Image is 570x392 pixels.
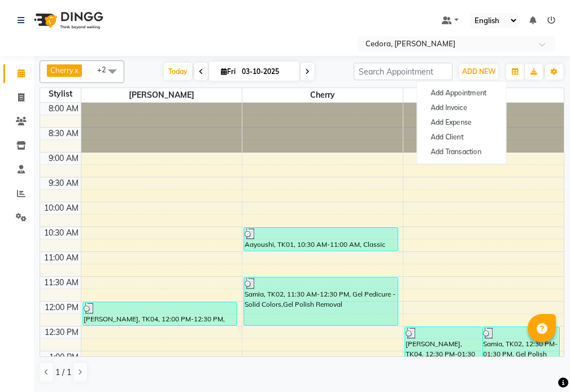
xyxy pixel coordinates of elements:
input: Search Appointment [354,63,452,80]
div: 12:00 PM [42,302,81,313]
div: 11:00 AM [42,252,81,264]
span: +2 [97,65,115,74]
a: Add Transaction [417,145,506,159]
div: [PERSON_NAME], TK04, 12:30 PM-01:30 PM, Classic Pedicure with Color,Classic Manicure with Color [405,327,482,375]
button: ADD NEW [459,64,498,80]
div: 1:00 PM [47,351,81,363]
span: 1 / 1 [55,367,71,378]
div: Samia, TK02, 12:30 PM-01:30 PM, Gel Polish Removal,Classic Gel Overlay [482,327,559,375]
div: Aayoushi, TK01, 10:30 AM-11:00 AM, Classic Pedicure with Color [244,228,398,251]
div: 11:30 AM [42,277,81,289]
img: logo [29,5,106,36]
a: Add Client [417,130,506,145]
div: Samia, TK02, 11:30 AM-12:30 PM, Gel Pedicure - Solid Colors,Gel Polish Removal [244,277,398,325]
div: 10:30 AM [42,227,81,239]
div: 9:00 AM [46,153,81,164]
span: Cherry [242,88,403,102]
div: 10:00 AM [42,202,81,214]
span: Cherry [50,66,73,75]
input: 2025-10-03 [238,63,295,80]
a: x [73,66,79,75]
div: 8:00 AM [46,103,81,115]
div: 9:30 AM [46,177,81,189]
a: Add Expense [417,115,506,130]
button: Add Appointment [417,86,506,101]
span: [PERSON_NAME] [81,88,242,102]
div: 8:30 AM [46,128,81,140]
div: 12:30 PM [42,326,81,338]
span: Fri [218,67,238,76]
iframe: chat widget [523,347,559,381]
span: ADD NEW [462,67,495,76]
span: Today [164,63,192,80]
span: Mj [403,88,564,102]
div: Stylist [40,88,81,100]
a: Add Invoice [417,101,506,115]
div: [PERSON_NAME], TK04, 12:00 PM-12:30 PM, Blowdry Straight Shampoo Extra Long [83,302,237,325]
